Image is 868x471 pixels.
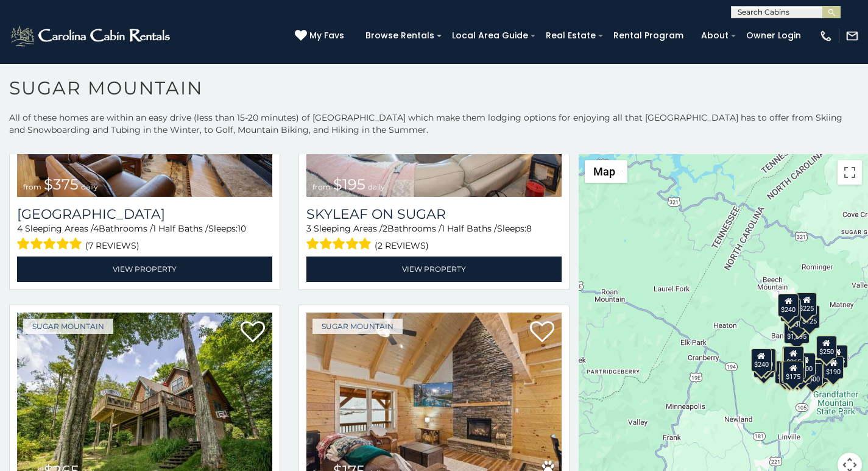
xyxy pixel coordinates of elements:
div: $195 [808,359,828,383]
span: 2 [383,223,387,234]
span: $195 [333,175,365,193]
span: Map [593,165,615,178]
a: My Favs [295,29,347,43]
div: $190 [823,356,844,379]
span: 10 [238,223,246,234]
div: $225 [796,292,817,316]
img: mail-regular-white.png [845,29,859,43]
h3: Little Sugar Haven [17,206,272,222]
div: $190 [782,346,802,369]
a: Owner Login [740,26,807,45]
div: $1,095 [783,320,809,344]
a: [GEOGRAPHIC_DATA] [17,206,272,222]
div: $200 [794,353,815,376]
span: 3 [306,223,311,234]
span: from [312,182,331,191]
div: Sleeping Areas / Bathrooms / Sleeps: [306,222,562,253]
div: $300 [782,347,803,370]
a: Local Area Guide [446,26,534,45]
span: $375 [44,175,79,193]
span: (7 reviews) [85,238,139,253]
div: $210 [755,349,775,372]
div: Sleeping Areas / Bathrooms / Sleeps: [17,222,272,253]
span: 4 [93,223,99,234]
a: Rental Program [607,26,690,45]
div: $240 [778,294,799,317]
img: White-1-2.png [9,24,174,48]
button: Change map style [585,160,627,183]
a: Real Estate [540,26,602,45]
div: $225 [755,350,776,373]
div: $125 [799,305,819,328]
span: (2 reviews) [375,238,429,253]
div: $265 [783,346,803,369]
span: 4 [17,223,23,234]
button: Toggle fullscreen view [838,160,862,185]
a: Add to favorites [241,320,265,345]
div: $375 [782,359,802,383]
a: View Property [17,257,272,282]
div: $175 [781,360,802,383]
div: $170 [780,299,800,322]
a: Sugar Mountain [23,319,113,334]
a: Browse Rentals [359,26,440,45]
img: phone-regular-white.png [819,29,833,43]
span: daily [368,182,385,191]
div: $175 [783,361,803,384]
span: 1 Half Baths / [442,223,497,234]
a: Skyleaf on Sugar [306,206,562,222]
div: $195 [785,356,805,379]
div: $155 [779,361,800,384]
div: $155 [827,345,847,368]
span: My Favs [309,29,344,42]
span: daily [81,182,98,191]
a: View Property [306,257,562,282]
span: 8 [526,223,532,234]
div: $240 [750,349,771,372]
a: Sugar Mountain [312,319,403,334]
div: $250 [816,336,836,359]
a: About [695,26,735,45]
span: from [23,182,41,191]
span: 1 Half Baths / [153,223,208,234]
